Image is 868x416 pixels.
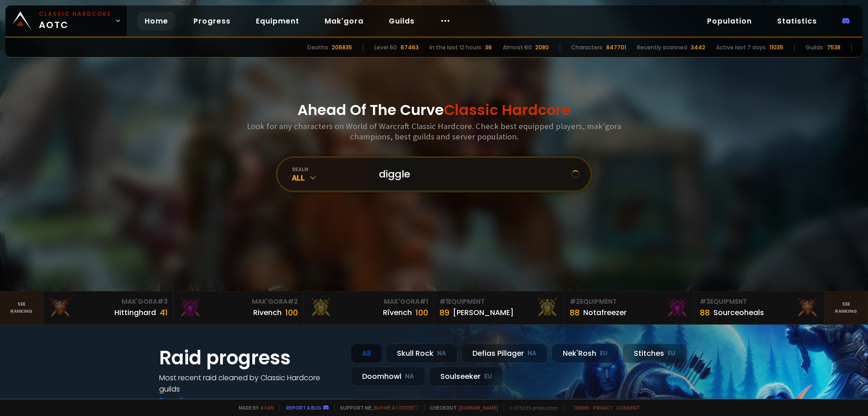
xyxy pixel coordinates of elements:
[415,306,428,319] div: 100
[535,43,549,52] div: 2080
[157,297,168,306] span: # 3
[386,344,458,363] div: Skull Rock
[806,43,823,52] div: Guilds
[39,10,111,18] small: Classic Hardcore
[137,12,175,30] a: Home
[309,297,428,306] div: Mak'Gora
[437,349,446,358] small: NA
[253,307,282,318] div: Rivench
[439,297,558,306] div: Equipment
[616,404,640,411] a: Consent
[351,367,425,386] div: Doomhowl
[637,43,687,52] div: Recently scanned
[159,395,218,406] a: See all progress
[114,307,156,318] div: Hittinghard
[769,43,783,52] div: 11035
[691,43,705,52] div: 3442
[159,344,340,372] h1: Raid progress
[700,306,710,319] div: 88
[570,306,580,319] div: 88
[304,292,434,324] a: Mak'Gora#1Rîvench100
[600,349,608,358] small: EU
[439,306,449,319] div: 89
[439,297,448,306] span: # 1
[43,292,174,324] a: Mak'Gora#3Hittinghard41
[405,372,414,381] small: NA
[286,404,321,411] a: Report a bug
[700,297,710,306] span: # 3
[770,12,824,30] a: Statistics
[401,43,419,52] div: 67463
[429,367,503,386] div: Soulseeker
[334,404,419,411] span: Support me,
[420,297,428,306] span: # 1
[825,292,868,324] a: Seeranking
[668,349,675,358] small: EU
[583,307,627,318] div: Notafreezer
[383,307,412,318] div: Rîvench
[186,12,238,30] a: Progress
[374,43,397,52] div: Level 60
[351,344,382,363] div: All
[307,43,328,52] div: Deaths
[332,43,352,52] div: 206835
[160,306,168,319] div: 41
[503,43,532,52] div: Almost 60
[292,172,368,183] div: All
[827,43,840,52] div: 7538
[716,43,766,52] div: Active last 7 days
[179,297,298,306] div: Mak'Gora
[564,292,694,324] a: #2Equipment88Notafreezer
[292,166,368,172] div: realm
[174,292,304,324] a: Mak'Gora#2Rivench100
[593,404,613,411] a: Privacy
[485,43,492,52] div: 36
[570,297,580,306] span: # 2
[484,372,492,381] small: EU
[453,307,514,318] div: [PERSON_NAME]
[700,12,759,30] a: Population
[159,372,340,395] h4: Most recent raid cleaned by Classic Hardcore guilds
[260,404,274,411] a: a fan
[571,43,603,52] div: Characters
[5,5,127,36] a: Classic HardcoreAOTC
[623,344,687,363] div: Stitches
[444,100,571,120] span: Classic Hardcore
[528,349,537,358] small: NA
[373,158,571,191] input: Search a character...
[288,297,298,306] span: # 2
[297,99,571,121] h1: Ahead Of The Curve
[700,297,819,306] div: Equipment
[374,404,419,411] a: Buy me a coffee
[694,292,825,324] a: #3Equipment88Sourceoheals
[459,404,498,411] a: [DOMAIN_NAME]
[504,404,558,411] span: v. d752d5 - production
[461,344,548,363] div: Defias Pillager
[606,43,626,52] div: 847701
[429,43,481,52] div: In the last 12 hours
[317,12,371,30] a: Mak'gora
[424,404,498,411] span: Checkout
[233,404,274,411] span: Made by
[285,306,298,319] div: 100
[39,10,111,32] span: AOTC
[49,297,168,306] div: Mak'Gora
[570,297,689,306] div: Equipment
[552,344,619,363] div: Nek'Rosh
[249,12,307,30] a: Equipment
[243,121,625,142] h3: Look for any characters on World of Warcraft Classic Hardcore. Check best equipped players, mak'g...
[382,12,422,30] a: Guilds
[713,307,764,318] div: Sourceoheals
[434,292,564,324] a: #1Equipment89[PERSON_NAME]
[573,404,590,411] a: Terms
